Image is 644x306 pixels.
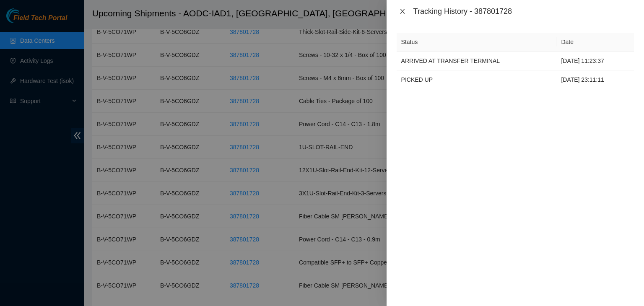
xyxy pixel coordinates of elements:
div: Tracking History - 387801728 [413,7,634,16]
td: [DATE] 23:11:11 [556,70,634,89]
span: close [399,8,406,15]
th: Date [556,33,634,52]
td: [DATE] 11:23:37 [556,52,634,70]
td: ARRIVED AT TRANSFER TERMINAL [397,52,557,70]
button: Close [397,8,408,16]
td: PICKED UP [397,70,557,89]
th: Status [397,33,557,52]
